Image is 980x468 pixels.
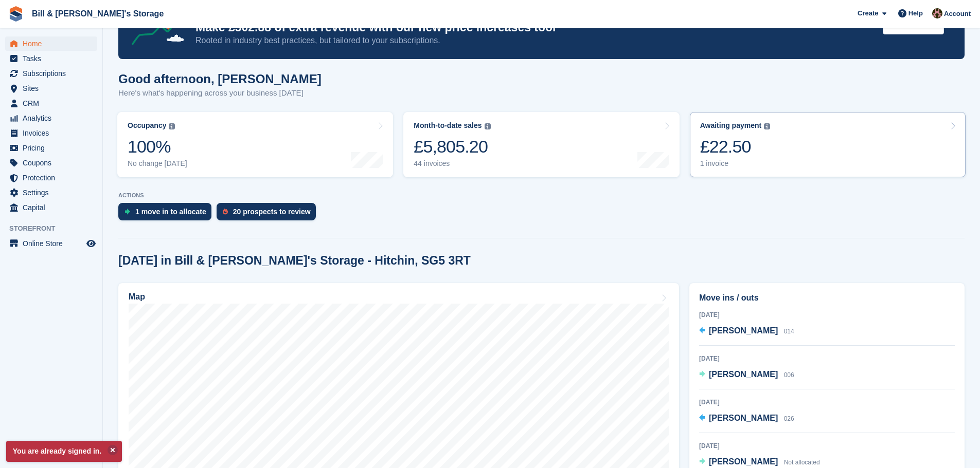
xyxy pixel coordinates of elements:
[784,415,794,422] span: 026
[23,126,84,140] span: Invoices
[124,209,130,215] img: move_ins_to_allocate_icon-fdf77a2bb77ea45bf5b3d319d69a93e2d87916cf1d5bf7949dd705db3b84f3ca.svg
[5,171,97,185] a: menu
[117,112,393,177] a: Occupancy 100% No change [DATE]
[118,87,322,99] p: Here's what's happening across your business [DATE]
[709,370,778,379] span: [PERSON_NAME]
[699,310,955,320] div: [DATE]
[118,254,471,268] h2: [DATE] in Bill & [PERSON_NAME]'s Storage - Hitchin, SG5 3RT
[414,159,490,168] div: 44 invoices
[908,8,923,18] span: Help
[23,156,84,170] span: Coupons
[700,136,771,157] div: £22.50
[118,203,217,226] a: 1 move in to allocate
[709,457,778,466] span: [PERSON_NAME]
[699,325,794,338] a: [PERSON_NAME] 014
[709,414,778,422] span: [PERSON_NAME]
[485,123,491,129] img: icon-info-grey-7440780725fd019a000dd9b08b2336e03edf1995a4989e88bcd33f0948082b44.svg
[699,354,955,363] div: [DATE]
[690,112,966,177] a: Awaiting payment £22.50 1 invoice
[5,126,97,140] a: menu
[5,141,97,155] a: menu
[6,441,122,462] p: You are already signed in.
[23,111,84,125] span: Analytics
[128,121,166,130] div: Occupancy
[414,136,490,157] div: £5,805.20
[223,209,228,215] img: prospect-51fa495bee0391a8d652442698ab0144808aea92771e9ea1ae160a38d050c398.svg
[23,81,84,96] span: Sites
[944,9,971,19] span: Account
[128,136,187,157] div: 100%
[118,192,965,199] p: ACTIONS
[784,328,794,335] span: 014
[23,96,84,110] span: CRM
[118,72,322,86] h1: Good afternoon, [PERSON_NAME]
[9,223,102,234] span: Storefront
[23,185,84,200] span: Settings
[23,66,84,81] span: Subscriptions
[5,200,97,215] a: menu
[169,123,175,129] img: icon-info-grey-7440780725fd019a000dd9b08b2336e03edf1995a4989e88bcd33f0948082b44.svg
[217,203,321,226] a: 20 prospects to review
[5,111,97,125] a: menu
[5,185,97,200] a: menu
[699,412,794,425] a: [PERSON_NAME] 026
[129,292,145,302] h2: Map
[5,156,97,170] a: menu
[784,459,820,466] span: Not allocated
[858,8,878,18] span: Create
[28,5,168,22] a: Bill & [PERSON_NAME]'s Storage
[8,6,24,22] img: stora-icon-8386f47178a22dfd0bd8f6a31ec36ba5ce8667c1dd55bd0f319d3a0aa187defe.svg
[699,368,794,382] a: [PERSON_NAME] 006
[699,398,955,407] div: [DATE]
[700,159,771,168] div: 1 invoice
[784,371,794,379] span: 006
[23,171,84,185] span: Protection
[414,121,482,130] div: Month-to-date sales
[128,159,187,168] div: No change [DATE]
[700,121,762,130] div: Awaiting payment
[23,36,84,51] span: Home
[85,237,97,250] a: Preview store
[233,208,311,216] div: 20 prospects to review
[699,292,955,304] h2: Move ins / outs
[709,326,778,335] span: [PERSON_NAME]
[764,123,770,129] img: icon-info-grey-7440780725fd019a000dd9b08b2336e03edf1995a4989e88bcd33f0948082b44.svg
[135,208,206,216] div: 1 move in to allocate
[5,236,97,251] a: menu
[23,141,84,155] span: Pricing
[403,112,679,177] a: Month-to-date sales £5,805.20 44 invoices
[5,66,97,81] a: menu
[23,200,84,215] span: Capital
[23,236,84,251] span: Online Store
[5,96,97,110] a: menu
[932,8,942,18] img: Jack Bottesch
[5,36,97,51] a: menu
[23,51,84,66] span: Tasks
[5,51,97,66] a: menu
[5,81,97,96] a: menu
[699,441,955,451] div: [DATE]
[195,35,875,46] p: Rooted in industry best practices, but tailored to your subscriptions.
